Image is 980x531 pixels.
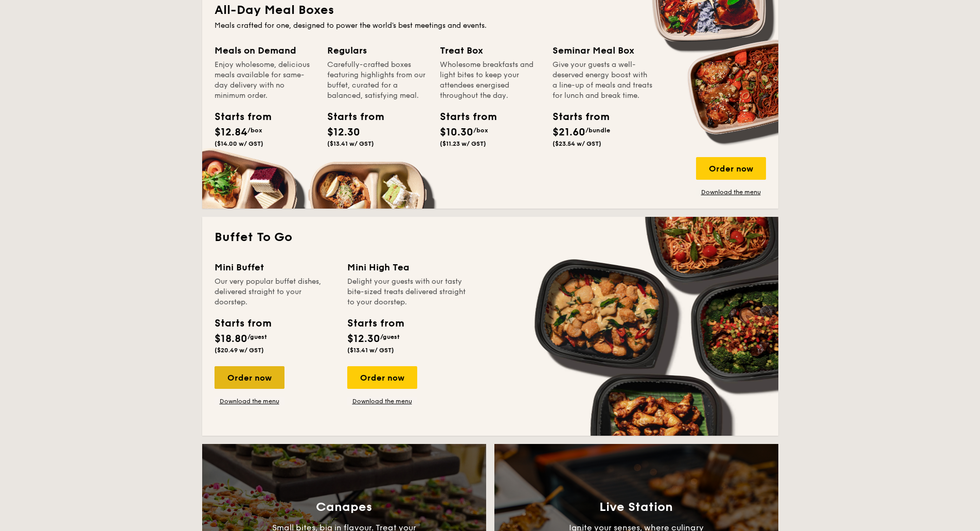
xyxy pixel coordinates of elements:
[215,60,315,101] div: Enjoy wholesome, delicious meals available for same-day delivery with no minimum order.
[347,347,394,354] span: ($13.41 w/ GST)
[215,277,335,307] div: Our very popular buffet dishes, delivered straight to your doorstep.
[327,109,373,125] div: Starts from
[215,109,261,125] div: Starts from
[440,60,540,101] div: Wholesome breakfasts and light bites to keep your attendees energised throughout the day.
[215,397,284,405] a: Download the menu
[440,109,486,125] div: Starts from
[473,127,488,134] span: /box
[215,43,315,58] div: Meals on Demand
[327,43,427,58] div: Regulars
[585,127,610,134] span: /bundle
[347,260,468,275] div: Mini High Tea
[553,60,653,101] div: Give your guests a well-deserved energy boost with a line-up of meals and treats for lunch and br...
[380,333,400,340] span: /guest
[327,60,427,101] div: Carefully-crafted boxes featuring highlights from our buffet, curated for a balanced, satisfying ...
[215,2,766,19] h2: All-Day Meal Boxes
[247,127,262,134] span: /box
[247,333,267,340] span: /guest
[215,347,264,354] span: ($20.49 w/ GST)
[215,316,271,331] div: Starts from
[696,188,766,196] a: Download the menu
[316,500,372,515] h3: Canapes
[215,140,263,147] span: ($14.00 w/ GST)
[440,126,473,139] span: $10.30
[215,260,335,275] div: Mini Buffet
[696,157,766,180] div: Order now
[440,140,486,147] span: ($11.23 w/ GST)
[327,140,374,147] span: ($13.41 w/ GST)
[347,366,417,389] div: Order now
[553,140,601,147] span: ($23.54 w/ GST)
[553,109,599,125] div: Starts from
[347,333,380,345] span: $12.30
[440,43,540,58] div: Treat Box
[347,316,403,331] div: Starts from
[215,21,766,31] div: Meals crafted for one, designed to power the world's best meetings and events.
[347,277,468,307] div: Delight your guests with our tasty bite-sized treats delivered straight to your doorstep.
[327,126,360,139] span: $12.30
[215,366,284,389] div: Order now
[215,229,766,246] h2: Buffet To Go
[599,500,673,515] h3: Live Station
[553,43,653,58] div: Seminar Meal Box
[553,126,585,139] span: $21.60
[347,397,417,405] a: Download the menu
[215,333,247,345] span: $18.80
[215,126,247,139] span: $12.84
